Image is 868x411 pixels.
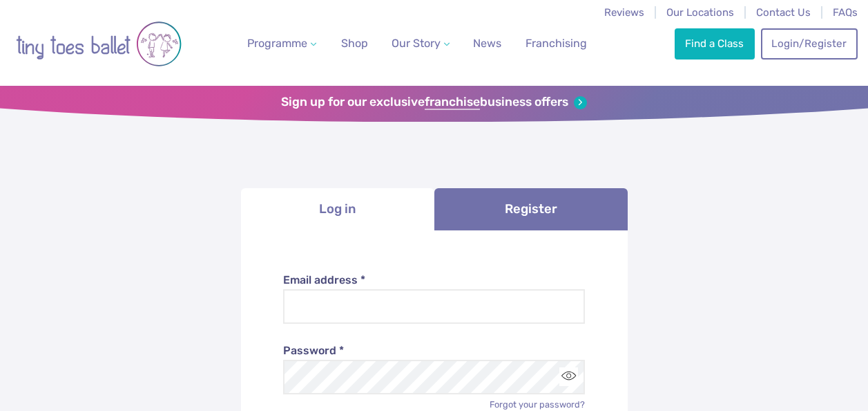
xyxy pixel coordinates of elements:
[833,6,858,19] a: FAQs
[283,343,585,358] label: Password *
[16,9,182,79] img: tiny toes ballet
[392,37,441,50] span: Our Story
[425,95,480,110] strong: franchise
[604,6,644,19] a: Reviews
[467,30,507,57] a: News
[434,188,628,230] a: Register
[242,30,322,57] a: Programme
[675,28,755,59] a: Find a Class
[666,6,734,19] a: Our Locations
[386,30,455,57] a: Our Story
[341,37,368,50] span: Shop
[247,37,307,50] span: Programme
[336,30,374,57] a: Shop
[283,273,585,288] label: Email address *
[559,367,578,386] button: Toggle password visibility
[473,37,501,50] span: News
[281,95,587,110] a: Sign up for our exclusivefranchisebusiness offers
[525,37,587,50] span: Franchising
[520,30,592,57] a: Franchising
[761,28,858,59] a: Login/Register
[756,6,811,19] a: Contact Us
[490,399,585,410] a: Forgot your password?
